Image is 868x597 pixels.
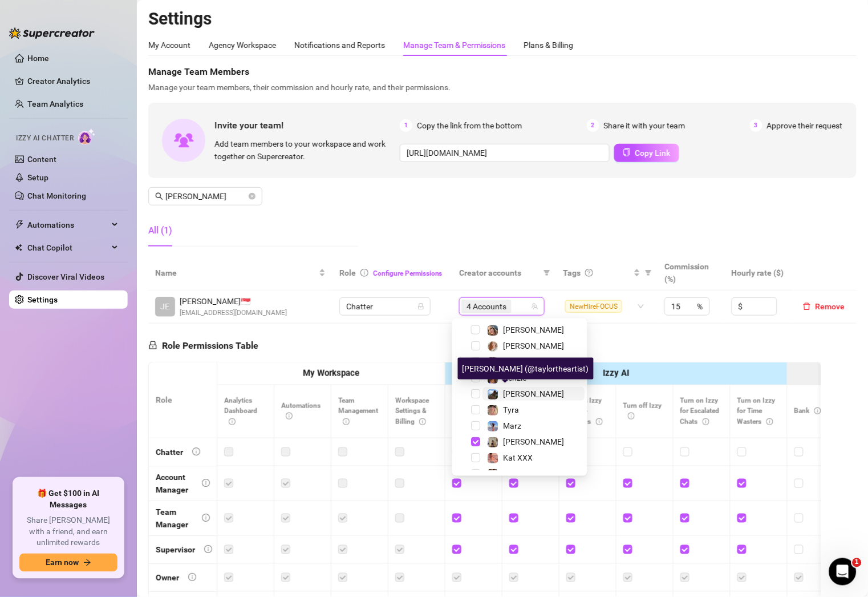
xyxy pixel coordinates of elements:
[603,368,629,378] strong: Izzy AI
[229,418,236,425] span: info-circle
[604,119,686,132] span: Share it with your team
[419,418,426,425] span: info-circle
[488,421,498,431] img: Marz
[471,341,480,350] span: Select tree node
[148,8,857,30] h2: Settings
[488,341,498,352] img: Amy Pond
[27,72,119,90] a: Creator Analytics
[488,469,498,479] img: Caroline
[27,216,108,234] span: Automations
[853,558,862,567] span: 1
[417,119,522,132] span: Copy the link from the bottom
[503,405,519,414] span: Tyra
[750,119,762,132] span: 3
[459,267,539,279] span: Creator accounts
[19,515,117,549] span: Share [PERSON_NAME] with a friend, and earn unlimited rewards
[471,469,480,478] span: Select tree node
[161,300,170,313] span: JE
[467,300,506,313] span: 4 Accounts
[471,405,480,414] span: Select tree node
[585,269,593,277] span: question-circle
[503,325,564,334] span: [PERSON_NAME]
[471,453,480,462] span: Select tree node
[471,325,480,334] span: Select tree node
[15,220,24,229] span: thunderbolt
[27,295,58,304] a: Settings
[27,191,86,200] a: Chat Monitoring
[403,39,505,51] div: Manage Team & Permissions
[9,27,95,39] img: logo-BBDzfeDw.svg
[488,325,498,336] img: Kat Hobbs
[503,357,564,366] span: [PERSON_NAME]
[737,397,776,426] span: Turn on Izzy for Time Wasters
[19,554,117,572] button: Earn nowarrow-right
[488,437,498,447] img: Natasha
[343,418,350,425] span: info-circle
[767,119,843,132] span: Approve their request
[645,269,652,276] span: filter
[532,303,538,310] span: team
[400,119,412,132] span: 1
[148,81,857,94] span: Manage your team members, their commission and hourly rate, and their permissions.
[503,437,564,446] span: [PERSON_NAME]
[703,418,709,425] span: info-circle
[202,514,210,522] span: info-circle
[587,119,599,132] span: 2
[643,264,654,281] span: filter
[149,362,217,438] th: Role
[503,421,521,430] span: Marz
[249,193,255,200] button: close-circle
[541,264,553,281] span: filter
[543,269,550,276] span: filter
[294,39,385,51] div: Notifications and Reports
[46,558,79,567] span: Earn now
[360,269,368,277] span: info-circle
[156,446,183,458] div: Chatter
[471,421,480,430] span: Select tree node
[614,144,679,162] button: Copy Link
[798,300,850,313] button: Remove
[488,389,498,400] img: Taylor
[488,405,498,416] img: Tyra
[303,368,359,378] strong: My Workspace
[224,397,257,426] span: Analytics Dashboard
[461,300,512,313] span: 4 Accounts
[27,54,49,63] a: Home
[204,545,212,553] span: info-circle
[165,190,246,203] input: Search members
[15,244,22,252] img: Chat Copilot
[202,479,210,487] span: info-circle
[339,268,356,277] span: Role
[766,418,773,425] span: info-circle
[471,437,480,446] span: Select tree node
[794,407,821,415] span: Bank
[829,558,857,586] iframe: Intercom live chat
[471,357,480,366] span: Select tree node
[281,402,321,421] span: Automations
[680,397,720,426] span: Turn on Izzy for Escalated Chats
[27,155,56,164] a: Content
[188,573,196,581] span: info-circle
[209,39,276,51] div: Agency Workspace
[503,453,533,462] span: Kat XXX
[148,339,258,353] h5: Role Permissions Table
[623,402,662,421] span: Turn off Izzy
[19,489,117,511] span: 🎁 Get $100 in AI Messages
[635,148,671,158] span: Copy Link
[156,471,193,496] div: Account Manager
[180,295,287,308] span: [PERSON_NAME] 🇸🇬
[27,272,104,281] a: Discover Viral Videos
[503,389,564,398] span: [PERSON_NAME]
[565,300,622,313] span: NewHireFOCUS
[628,413,635,419] span: info-circle
[725,256,792,291] th: Hourly rate ($)
[658,256,724,291] th: Commission (%)
[155,267,317,279] span: Name
[458,358,594,380] div: [PERSON_NAME] (@taylortheartist)
[148,39,190,51] div: My Account
[78,128,96,145] img: AI Chatter
[156,571,179,584] div: Owner
[156,543,195,556] div: Supervisor
[417,303,424,310] span: lock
